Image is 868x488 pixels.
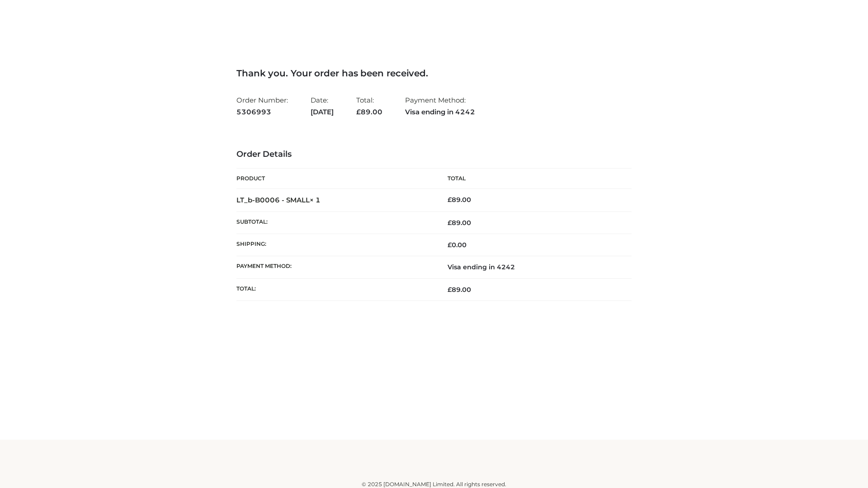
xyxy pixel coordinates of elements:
span: 89.00 [356,108,382,116]
h3: Thank you. Your order has been received. [236,68,632,79]
th: Total: [236,278,434,300]
li: Date: [311,92,334,120]
strong: × 1 [310,196,321,204]
h3: Order Details [236,150,632,160]
span: £ [448,286,452,294]
li: Total: [356,92,382,120]
span: £ [448,196,452,204]
th: Shipping: [236,234,434,256]
strong: 5306993 [236,106,288,118]
span: 89.00 [448,286,471,294]
bdi: 0.00 [448,241,467,249]
li: Order Number: [236,92,288,120]
span: £ [356,108,361,116]
strong: Visa ending in 4242 [405,106,475,118]
span: £ [448,241,452,249]
span: 89.00 [448,219,471,227]
td: Visa ending in 4242 [434,256,632,278]
li: Payment Method: [405,92,475,120]
span: £ [448,219,452,227]
th: Subtotal: [236,211,434,234]
strong: [DATE] [311,106,334,118]
strong: LT_b-B0006 - SMALL [236,196,321,204]
bdi: 89.00 [448,196,471,204]
th: Payment method: [236,256,434,278]
th: Total [434,169,632,189]
th: Product [236,169,434,189]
